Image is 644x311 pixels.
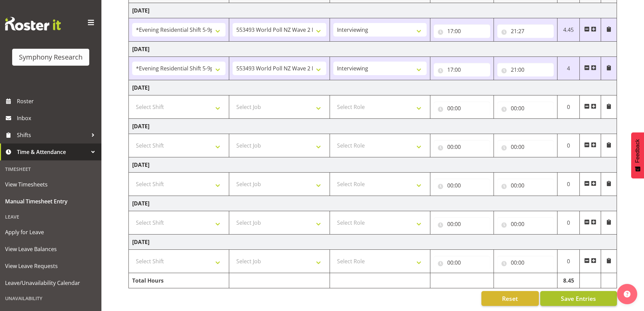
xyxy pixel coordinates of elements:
td: 0 [557,134,580,157]
span: Inbox [17,113,98,123]
span: Feedback [635,139,641,163]
a: Apply for Leave [2,224,100,241]
a: View Leave Balances [2,241,100,258]
span: Shifts [17,130,88,140]
input: Click to select... [497,179,554,192]
div: Unavailability [2,291,100,305]
input: Click to select... [497,63,554,76]
input: Click to select... [497,217,554,231]
input: Click to select... [434,140,490,154]
span: Apply for Leave [5,227,96,237]
td: 0 [557,250,580,273]
a: View Leave Requests [2,258,100,274]
td: [DATE] [129,80,617,95]
td: 0 [557,211,580,235]
input: Click to select... [434,256,490,269]
span: Leave/Unavailability Calendar [5,278,96,288]
td: [DATE] [129,42,617,57]
td: [DATE] [129,235,617,250]
td: 4.45 [557,18,580,42]
td: 8.45 [557,273,580,288]
td: 4 [557,57,580,80]
td: 0 [557,173,580,196]
img: help-xxl-2.png [624,291,630,297]
div: Timesheet [2,162,100,176]
input: Click to select... [434,102,490,115]
div: Leave [2,210,100,224]
input: Click to select... [434,179,490,192]
a: Manual Timesheet Entry [2,193,100,210]
span: View Timesheets [5,179,96,190]
div: Symphony Research [19,52,82,62]
span: Save Entries [561,294,596,303]
input: Click to select... [497,140,554,154]
a: View Timesheets [2,176,100,193]
input: Click to select... [497,256,554,269]
span: Manual Timesheet Entry [5,196,96,206]
span: View Leave Requests [5,261,96,271]
span: Reset [502,294,518,303]
td: [DATE] [129,119,617,134]
button: Save Entries [540,291,617,306]
img: Rosterit website logo [5,17,61,30]
td: Total Hours [129,273,229,288]
input: Click to select... [497,102,554,115]
a: Leave/Unavailability Calendar [2,274,100,291]
span: Time & Attendance [17,147,88,157]
span: View Leave Balances [5,244,96,254]
button: Feedback - Show survey [631,132,644,178]
td: [DATE] [129,157,617,173]
input: Click to select... [434,217,490,231]
span: Roster [17,96,98,106]
button: Reset [481,291,539,306]
input: Click to select... [434,24,490,38]
input: Click to select... [434,63,490,76]
td: [DATE] [129,196,617,211]
input: Click to select... [497,24,554,38]
td: [DATE] [129,3,617,18]
td: 0 [557,95,580,119]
